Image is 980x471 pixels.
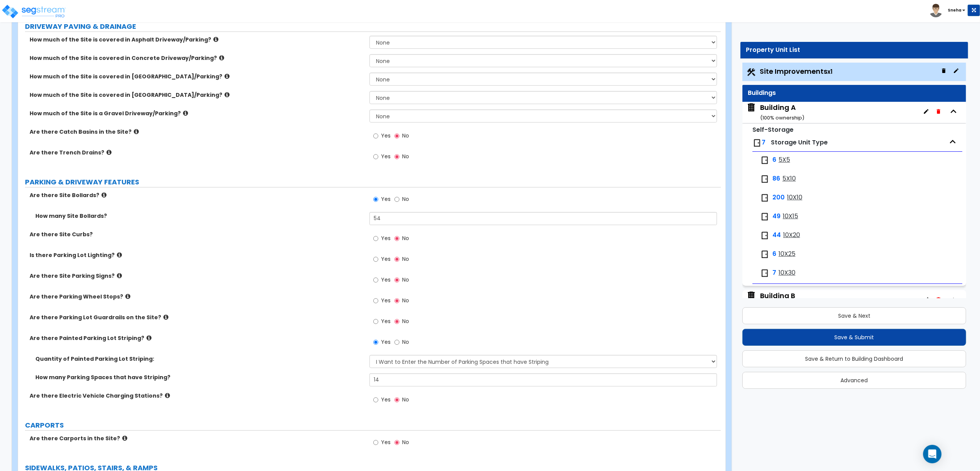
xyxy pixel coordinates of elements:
img: building.svg [746,291,756,301]
span: 200 [772,193,785,202]
i: click for more info! [225,92,230,98]
img: Construction.png [746,67,756,77]
button: Save & Return to Building Dashboard [742,350,966,367]
i: click for more info! [134,129,139,134]
span: 7 [762,138,765,147]
img: door.png [760,212,769,221]
label: DRIVEWAY PAVING & DRAINAGE [25,22,721,32]
i: click for more info! [117,252,122,258]
input: Yes [373,234,378,243]
span: Yes [381,195,391,203]
span: No [402,234,409,242]
i: click for more info! [125,294,130,299]
span: 6 [772,156,776,164]
span: 7 [772,269,776,277]
input: Yes [373,132,378,140]
img: door.png [760,250,769,259]
input: Yes [373,438,378,447]
input: Yes [373,276,378,284]
i: click for more info! [106,149,111,155]
label: CARPORTS [25,420,721,430]
i: click for more info! [219,55,224,61]
span: No [402,132,409,139]
label: Quantity of Painted Parking Lot Striping: [35,355,364,363]
input: No [394,132,399,140]
i: click for more info! [146,335,151,341]
span: 5X5 [779,156,790,164]
input: Yes [373,255,378,264]
img: door.png [760,231,769,240]
b: Sneha [948,7,962,13]
img: door.png [760,156,769,165]
button: Advanced [742,372,966,389]
div: Open Intercom Messenger [923,445,942,463]
i: click for more info! [117,273,122,279]
input: No [394,317,399,326]
input: Yes [373,396,378,404]
label: Are there Site Curbs? [30,231,364,238]
img: avatar.png [929,4,943,17]
label: Are there Site Parking Signs? [30,272,364,280]
span: No [402,153,409,160]
label: Are there Parking Lot Guardrails on the Site? [30,313,364,321]
i: click for more info! [225,73,230,79]
span: Yes [381,132,391,139]
label: Are there Catch Basins in the Site? [30,128,364,136]
div: Buildings [748,89,960,98]
img: logo_pro_r.png [1,4,67,19]
small: ( 100 % ownership) [760,114,804,121]
span: No [402,338,409,346]
span: No [402,396,409,403]
span: Yes [381,153,391,160]
span: Yes [381,338,391,346]
i: click for more info! [122,435,127,441]
input: No [394,276,399,284]
div: Property Unit List [746,46,962,55]
input: Yes [373,195,378,204]
span: Yes [381,255,391,263]
i: click for more info! [183,110,188,116]
input: No [394,297,399,305]
span: No [402,438,409,446]
small: Self-Storage [752,125,794,134]
span: Storage Unit Type [771,138,828,147]
span: 49 [772,212,780,221]
label: Are there Trench Drains? [30,149,364,156]
i: click for more info! [163,314,168,320]
input: No [394,438,399,447]
label: How much of the Site is covered in [GEOGRAPHIC_DATA]/Parking? [30,91,364,99]
span: 6 [772,250,776,259]
div: Building B [760,291,804,310]
label: PARKING & DRIVEWAY FEATURES [25,177,721,187]
span: Site Improvements [760,66,833,76]
span: 10X10 [787,193,802,202]
input: No [394,255,399,264]
span: 10X30 [779,269,795,277]
label: How much of the Site is covered in Concrete Driveway/Parking? [30,54,364,62]
label: How many Parking Spaces that have Striping? [35,373,364,381]
span: Yes [381,297,391,304]
span: 10X25 [779,250,795,259]
label: How much of the Site is a Gravel Driveway/Parking? [30,109,364,117]
input: No [394,338,399,347]
img: door.png [752,138,762,148]
span: Yes [381,234,391,242]
button: Save & Next [742,307,966,324]
img: door.png [760,269,769,278]
span: No [402,317,409,325]
img: building.svg [746,103,756,113]
span: 10X20 [783,231,800,240]
span: 10X15 [783,212,798,221]
span: Yes [381,438,391,446]
span: No [402,255,409,263]
input: Yes [373,338,378,347]
input: Yes [373,153,378,161]
i: click for more info! [101,192,106,198]
span: Yes [381,276,391,284]
i: click for more info! [213,36,218,42]
img: door.png [760,193,769,202]
span: 86 [772,174,780,183]
small: x1 [828,68,833,76]
span: 5X10 [782,174,796,183]
label: How much of the Site is covered in Asphalt Driveway/Parking? [30,36,364,43]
